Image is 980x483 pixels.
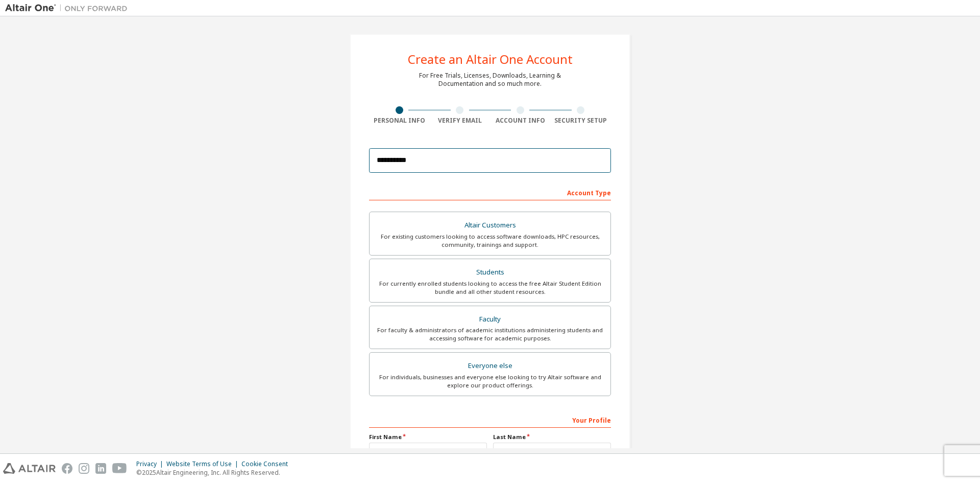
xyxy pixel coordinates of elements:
div: Account Info [490,117,551,125]
div: Account Type [369,184,611,200]
img: linkedin.svg [95,463,106,474]
div: Cookie Consent [241,460,294,468]
img: Altair One [5,3,133,13]
div: Everyone else [376,359,604,373]
div: Website Terms of Use [166,460,241,468]
div: For currently enrolled students looking to access the free Altair Student Edition bundle and all ... [376,280,604,296]
div: Personal Info [369,117,430,125]
div: For existing customers looking to access software downloads, HPC resources, community, trainings ... [376,233,604,249]
div: For faculty & administrators of academic institutions administering students and accessing softwa... [376,326,604,342]
div: Faculty [376,312,604,327]
div: For Free Trials, Licenses, Downloads, Learning & Documentation and so much more. [419,72,561,88]
div: Verify Email [430,117,491,125]
img: altair_logo.svg [3,463,56,474]
div: Altair Customers [376,218,604,233]
div: Create an Altair One Account [408,53,573,65]
label: First Name [369,433,487,441]
p: © 2025 Altair Engineering, Inc. All Rights Reserved. [136,468,294,477]
img: instagram.svg [79,463,89,474]
img: youtube.svg [112,463,127,474]
div: Students [376,265,604,280]
div: Privacy [136,460,166,468]
label: Last Name [493,433,611,441]
div: Your Profile [369,411,611,428]
div: For individuals, businesses and everyone else looking to try Altair software and explore our prod... [376,373,604,389]
div: Security Setup [551,117,611,125]
img: facebook.svg [62,463,72,474]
